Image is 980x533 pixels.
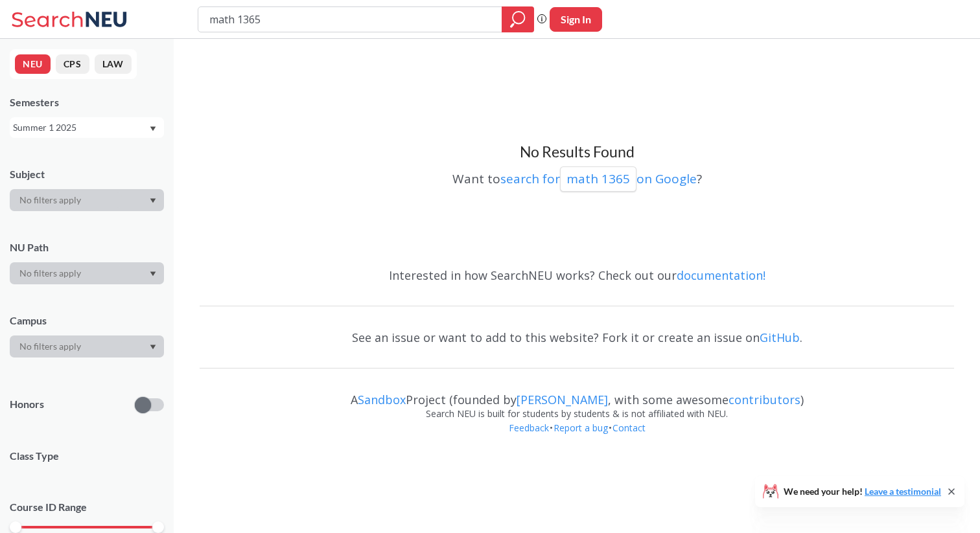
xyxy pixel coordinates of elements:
div: Dropdown arrow [10,335,164,357]
div: NU Path [10,240,164,255]
p: math 1365 [566,170,630,188]
span: We need your help! [784,487,941,496]
a: [PERSON_NAME] [517,392,608,407]
svg: magnifying glass [510,10,526,28]
div: Semesters [10,95,164,109]
a: Feedback [508,422,550,434]
svg: Dropdown arrow [150,126,156,131]
div: Summer 1 2025 [13,120,148,135]
div: Campus [10,313,164,328]
div: Interested in how SearchNEU works? Check out our [200,256,954,294]
div: Dropdown arrow [10,262,164,284]
h3: No Results Found [200,142,954,162]
a: GitHub [760,330,800,345]
button: NEU [15,54,51,74]
a: search formath 1365on Google [500,170,697,187]
a: contributors [729,392,800,407]
div: Summer 1 2025Dropdown arrow [10,117,164,138]
a: Sandbox [358,392,406,407]
p: Honors [10,397,44,412]
div: A Project (founded by , with some awesome ) [200,381,954,407]
div: Want to ? [200,162,954,192]
svg: Dropdown arrow [150,271,156,277]
div: See an issue or want to add to this website? Fork it or create an issue on . [200,319,954,356]
button: CPS [56,54,89,74]
div: Search NEU is built for students by students & is not affiliated with NEU. [200,407,954,421]
input: Class, professor, course number, "phrase" [208,8,493,30]
a: Contact [612,422,646,434]
svg: Dropdown arrow [150,345,156,350]
button: Sign In [550,7,602,32]
a: Leave a testimonial [865,486,941,497]
a: documentation! [677,267,765,283]
div: Dropdown arrow [10,189,164,211]
div: Subject [10,167,164,181]
div: magnifying glass [502,6,534,32]
div: • • [200,421,954,455]
p: Course ID Range [10,500,164,515]
svg: Dropdown arrow [150,198,156,203]
span: Class Type [10,449,164,463]
a: Report a bug [553,422,609,434]
button: LAW [95,54,132,74]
